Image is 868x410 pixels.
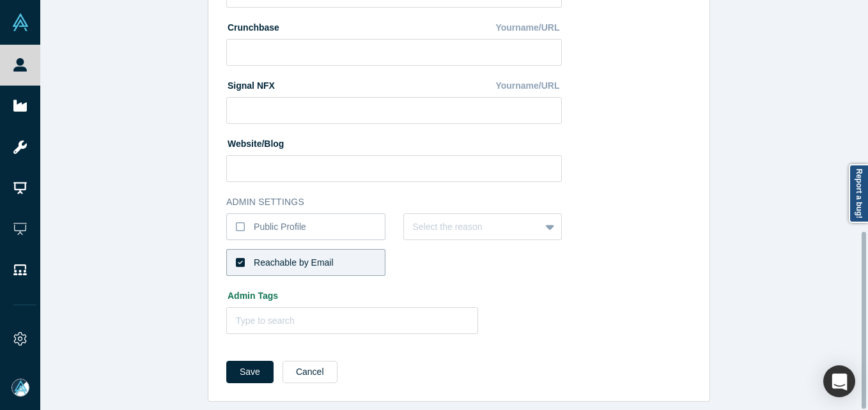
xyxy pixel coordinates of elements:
div: Reachable by Email [254,256,334,270]
label: Admin Tags [226,285,562,303]
img: Alchemist Vault Logo [12,13,29,31]
label: Website/Blog [226,133,284,151]
h3: Admin Settings [226,195,562,209]
div: Yourname/URL [495,17,562,39]
button: Save [226,361,274,383]
label: Signal NFX [226,75,275,93]
label: Crunchbase [226,17,279,34]
img: Mia Scott's Account [12,379,29,397]
div: Yourname/URL [495,75,562,97]
button: Cancel [283,361,337,383]
a: Report a bug! [849,164,868,223]
div: Public Profile [254,220,306,234]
